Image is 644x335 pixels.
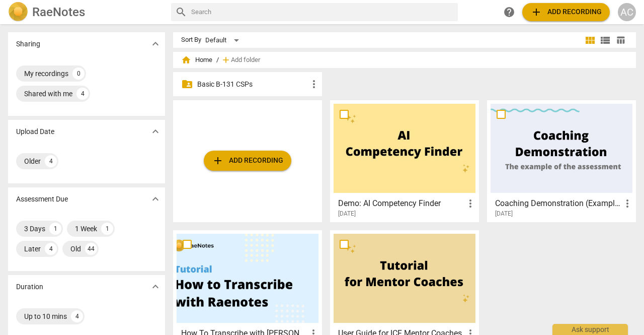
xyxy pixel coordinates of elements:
[212,155,224,167] span: add
[338,197,464,210] h3: Demo: AI Competency Finder
[76,88,89,100] div: 4
[72,68,85,80] div: 0
[24,156,41,166] div: Older
[334,104,475,218] a: Demo: AI Competency Finder[DATE]
[552,324,628,335] div: Ask support
[181,55,212,65] span: Home
[618,3,636,21] button: AC
[149,38,162,50] span: expand_more
[338,210,356,218] span: [DATE]
[181,36,201,44] div: Sort By
[24,224,45,234] div: 3 Days
[212,155,283,167] span: Add recording
[205,32,243,48] div: Default
[24,311,67,321] div: Up to 10 mins
[522,3,610,21] button: Upload
[613,33,628,48] button: Table view
[32,5,85,19] h2: RaeNotes
[530,6,602,18] span: Add recording
[148,279,163,294] button: Show more
[71,310,83,322] div: 4
[503,6,515,18] span: help
[16,39,40,49] p: Sharing
[464,197,476,210] span: more_vert
[491,104,632,218] a: Coaching Demonstration (Example)[DATE]
[197,79,308,90] p: Basic B-131 CSPs
[149,193,162,205] span: expand_more
[308,78,320,90] span: more_vert
[616,35,625,45] span: table_chart
[181,78,193,90] span: folder_shared
[16,126,54,137] p: Upload Date
[148,124,163,139] button: Show more
[231,56,260,64] span: Add folder
[24,244,41,254] div: Later
[148,36,163,51] button: Show more
[181,55,191,65] span: home
[149,125,162,138] span: expand_more
[85,243,97,255] div: 44
[175,6,187,18] span: search
[599,34,611,46] span: view_list
[8,2,28,22] img: Logo
[530,6,542,18] span: add
[583,33,598,48] button: Tile view
[495,197,621,210] h3: Coaching Demonstration (Example)
[45,155,57,167] div: 4
[45,243,57,255] div: 4
[70,244,81,254] div: Old
[16,282,43,292] p: Duration
[216,56,219,64] span: /
[204,151,291,171] button: Upload
[221,55,231,65] span: add
[191,4,454,20] input: Search
[148,191,163,207] button: Show more
[149,281,162,293] span: expand_more
[49,223,61,235] div: 1
[24,69,68,79] div: My recordings
[24,89,72,99] div: Shared with me
[495,210,513,218] span: [DATE]
[598,33,613,48] button: List view
[500,3,518,21] a: Help
[101,223,113,235] div: 1
[75,224,97,234] div: 1 Week
[16,194,68,205] p: Assessment Due
[584,34,596,46] span: view_module
[8,2,163,22] a: LogoRaeNotes
[621,197,633,210] span: more_vert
